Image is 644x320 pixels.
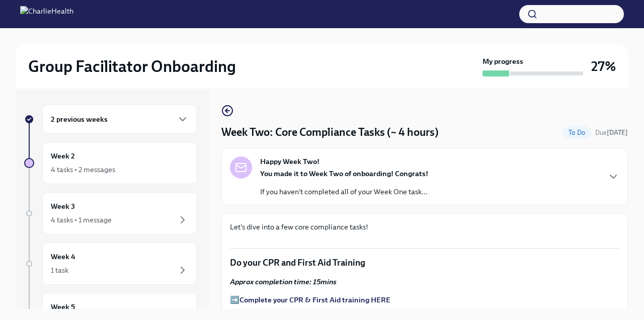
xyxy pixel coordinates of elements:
p: ➡️ [230,295,619,305]
h6: Week 5 [51,301,75,312]
strong: Approx completion time: 15mins [230,277,337,286]
p: Let's dive into a few core compliance tasks! [230,222,619,232]
h6: Week 2 [51,150,75,162]
strong: My progress [482,56,523,66]
strong: You made it to Week Two of onboarding! Congrats! [260,169,428,178]
strong: Happy Week Two! [260,156,319,167]
h3: 27% [591,57,616,75]
p: Do your CPR and First Aid Training [230,257,619,269]
p: If you haven't completed all of your Week One task... [260,187,428,197]
img: CharlieHealth [20,6,73,22]
div: 2 previous weeks [42,105,197,134]
div: 1 task [51,265,68,275]
strong: [DATE] [607,129,628,136]
h4: Week Two: Core Compliance Tasks (~ 4 hours) [221,125,439,140]
span: Due [595,129,628,136]
h2: Group Facilitator Onboarding [28,56,236,76]
span: September 30th, 2025 07:00 [595,128,628,137]
div: 4 tasks • 1 message [51,215,112,225]
a: Week 41 task [24,243,197,285]
h6: 2 previous weeks [51,114,108,125]
a: Week 34 tasks • 1 message [24,192,197,234]
span: To Do [562,129,591,136]
a: Week 24 tasks • 2 messages [24,142,197,184]
h6: Week 3 [51,201,75,212]
a: Complete your CPR & First Aid training HERE [239,295,390,304]
h6: Week 4 [51,251,75,262]
div: 4 tasks • 2 messages [51,165,115,175]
